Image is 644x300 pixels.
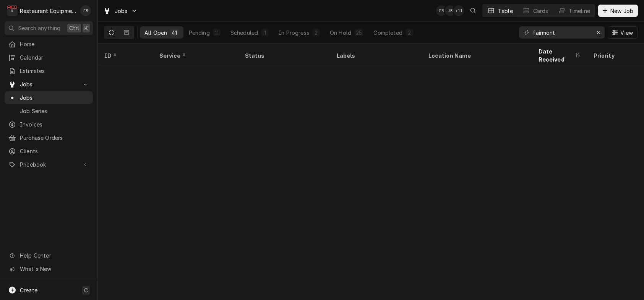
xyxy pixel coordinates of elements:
span: Pricebook [20,161,78,169]
span: What's New [20,265,88,273]
a: Go to Jobs [5,78,93,91]
a: Go to Help Center [5,249,93,262]
div: Pending [189,29,210,37]
div: Jaired Brunty's Avatar [445,5,456,16]
div: Location Name [428,52,524,60]
button: View [608,26,638,39]
a: Home [5,38,93,50]
div: 2 [314,29,318,37]
button: New Job [598,5,638,17]
div: Date Received [538,47,573,63]
span: View [619,29,634,37]
a: Estimates [5,65,93,77]
div: Labels [336,52,416,60]
span: Invoices [20,120,89,128]
span: K [84,24,88,32]
button: Open search [467,5,479,17]
div: Emily Bird's Avatar [80,5,91,16]
a: Go to Pricebook [5,158,93,171]
a: Calendar [5,51,93,64]
span: Create [20,287,37,294]
span: New Job [609,7,635,15]
a: Job Series [5,105,93,117]
div: 41 [172,29,177,37]
div: All Open [144,29,167,37]
div: Service [159,52,231,60]
span: Calendar [20,54,89,62]
a: Jobs [5,91,93,104]
div: 1 [263,29,267,37]
div: 25 [356,29,362,37]
div: 2 [407,29,412,37]
span: Help Center [20,251,88,259]
span: Jobs [20,94,89,102]
div: EB [436,5,447,16]
span: Job Series [20,107,89,115]
div: On Hold [330,29,351,37]
div: Restaurant Equipment Diagnostics's Avatar [7,5,18,16]
div: + 11 [453,5,464,16]
div: R [7,5,18,16]
span: Clients [20,147,89,155]
div: Priority [593,52,634,60]
div: 11 [214,29,219,37]
button: Erase input [592,26,605,39]
span: Estimates [20,67,89,75]
input: Keyword search [533,26,590,39]
span: Jobs [20,80,78,88]
div: ID [104,52,145,60]
span: Home [20,40,89,48]
div: EB [80,5,91,16]
a: Go to What's New [5,263,93,275]
a: Clients [5,145,93,157]
button: Search anythingCtrlK [5,21,93,35]
div: JB [445,5,456,16]
div: Status [245,52,323,60]
span: Jobs [115,7,128,15]
div: Table [498,7,513,15]
span: C [84,286,88,294]
a: Go to Jobs [100,5,141,17]
div: Completed [373,29,402,37]
span: Purchase Orders [20,134,89,142]
a: Purchase Orders [5,131,93,144]
a: Invoices [5,118,93,131]
div: Scheduled [230,29,258,37]
span: Ctrl [69,24,79,32]
div: In Progress [279,29,309,37]
div: Emily Bird's Avatar [436,5,447,16]
div: Cards [533,7,548,15]
div: Restaurant Equipment Diagnostics [20,7,76,15]
span: Search anything [18,24,60,32]
div: Timeline [569,7,590,15]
